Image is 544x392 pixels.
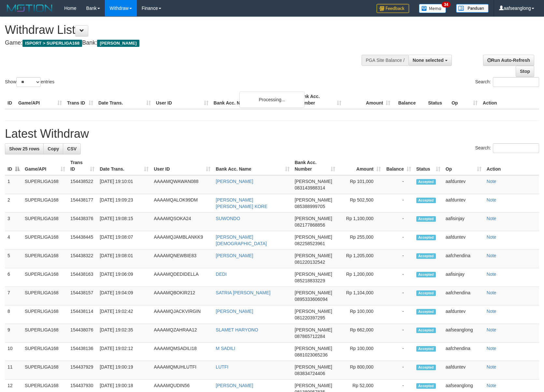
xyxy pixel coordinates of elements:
[414,157,443,175] th: Status: activate to sort column ascending
[487,364,496,370] a: Note
[22,343,68,361] td: SUPERLIGA168
[487,272,496,277] a: Note
[22,361,68,380] td: SUPERLIGA168
[416,198,436,203] span: Accepted
[68,213,97,231] td: 154438376
[295,278,325,283] span: Copy 085218833229 to clipboard
[216,216,240,221] a: SUWONDO
[216,346,235,351] a: M SADILI
[443,268,484,287] td: aafisinjay
[295,222,325,228] span: Copy 082177868856 to clipboard
[338,175,383,194] td: Rp 101,000
[5,175,22,194] td: 1
[5,23,356,36] h1: Withdraw List
[5,213,22,231] td: 3
[295,334,325,339] span: Copy 087865712284 to clipboard
[338,194,383,213] td: Rp 502,500
[425,91,449,109] th: Status
[416,365,436,370] span: Accepted
[5,343,22,361] td: 10
[338,250,383,268] td: Rp 1,205,000
[22,268,68,287] td: SUPERLIGA168
[383,268,414,287] td: -
[383,157,414,175] th: Balance: activate to sort column ascending
[151,250,213,268] td: AAAAMQNEWBIE83
[68,268,97,287] td: 154438163
[43,143,63,154] a: Copy
[9,146,39,151] span: Show 25 rows
[295,346,332,351] span: [PERSON_NAME]
[97,324,151,343] td: [DATE] 19:02:35
[443,231,484,250] td: aafduntev
[295,185,325,190] span: Copy 083143988314 to clipboard
[295,253,332,258] span: [PERSON_NAME]
[362,55,408,66] div: PGA Site Balance /
[68,157,97,175] th: Trans ID: activate to sort column ascending
[22,324,68,343] td: SUPERLIGA168
[295,241,325,246] span: Copy 082258523961 to clipboard
[97,157,151,175] th: Date Trans.: activate to sort column ascending
[416,383,436,389] span: Accepted
[97,40,139,47] span: [PERSON_NAME]
[5,194,22,213] td: 2
[5,361,22,380] td: 11
[295,371,325,376] span: Copy 083834724406 to clipboard
[295,315,325,320] span: Copy 081220397295 to clipboard
[383,175,414,194] td: -
[516,66,534,77] a: Stop
[216,364,228,370] a: LUTFI
[377,4,409,13] img: Feedback.jpg
[456,4,489,13] img: panduan.png
[5,250,22,268] td: 5
[239,91,305,108] div: Processing...
[68,287,97,305] td: 154438157
[295,327,332,332] span: [PERSON_NAME]
[295,259,325,265] span: Copy 081220132542 to clipboard
[292,157,338,175] th: Bank Acc. Number: activate to sort column ascending
[295,272,332,277] span: [PERSON_NAME]
[16,91,64,109] th: Game/API
[295,216,332,221] span: [PERSON_NAME]
[97,194,151,213] td: [DATE] 19:09:23
[449,91,480,109] th: Op
[151,324,213,343] td: AAAAMQZAHRAA12
[151,157,213,175] th: User ID: activate to sort column ascending
[487,234,496,240] a: Note
[22,231,68,250] td: SUPERLIGA168
[22,305,68,324] td: SUPERLIGA168
[151,343,213,361] td: AAAAMQMSADILI18
[5,324,22,343] td: 9
[97,361,151,380] td: [DATE] 19:00:19
[68,250,97,268] td: 154438322
[487,179,496,184] a: Note
[97,343,151,361] td: [DATE] 19:02:12
[413,58,444,63] span: None selected
[97,305,151,324] td: [DATE] 19:02:42
[153,91,211,109] th: User ID
[338,268,383,287] td: Rp 1,200,000
[5,77,54,87] label: Show entries
[383,231,414,250] td: -
[383,250,414,268] td: -
[48,146,59,151] span: Copy
[487,327,496,332] a: Note
[295,91,344,109] th: Bank Acc. Number
[487,290,496,295] a: Note
[383,213,414,231] td: -
[22,175,68,194] td: SUPERLIGA168
[68,324,97,343] td: 154438076
[22,194,68,213] td: SUPERLIGA168
[338,287,383,305] td: Rp 1,104,000
[22,40,82,47] span: ISPORT > SUPERLIGA168
[151,305,213,324] td: AAAAMQJACKVIRGIN
[383,194,414,213] td: -
[151,268,213,287] td: AAAAMQDEDIDELLA
[216,272,226,277] a: DEDI
[96,91,153,109] th: Date Trans.
[5,231,22,250] td: 4
[475,143,539,153] label: Search:
[216,253,253,258] a: [PERSON_NAME]
[151,287,213,305] td: AAAAMQBOKIR212
[416,253,436,259] span: Accepted
[64,91,96,109] th: Trans ID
